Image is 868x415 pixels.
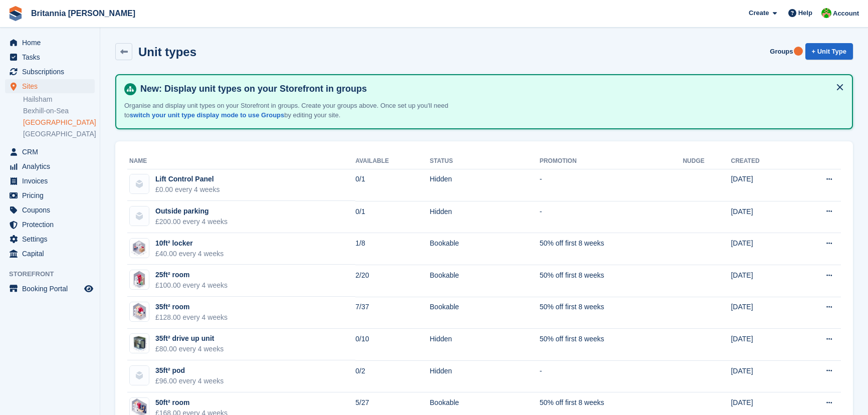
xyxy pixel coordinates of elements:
td: 50% off first 8 weeks [540,265,683,297]
div: Outside parking [155,206,228,217]
a: [GEOGRAPHIC_DATA] [23,129,95,139]
th: Created [731,153,794,169]
a: Hailsham [23,95,95,104]
div: 35ft² room [155,302,228,312]
a: menu [5,218,95,232]
div: 35ft² pod [155,365,224,376]
td: 1/8 [355,233,429,265]
h4: New: Display unit types on your Storefront in groups [136,83,844,95]
div: 50ft² room [155,397,228,408]
td: [DATE] [731,169,794,201]
td: - [540,360,683,392]
div: £96.00 every 4 weeks [155,376,224,386]
a: menu [5,282,95,296]
a: menu [5,65,95,79]
img: blank-unit-type-icon-ffbac7b88ba66c5e286b0e438baccc4b9c83835d4c34f86887a83fc20ec27e7b.svg [130,366,149,385]
td: 0/1 [355,169,429,201]
div: Tooltip anchor [794,47,803,56]
img: stora-icon-8386f47178a22dfd0bd8f6a31ec36ba5ce8667c1dd55bd0f319d3a0aa187defe.svg [8,6,23,21]
th: Status [430,153,540,169]
td: 0/1 [355,201,429,233]
td: 50% off first 8 weeks [540,329,683,361]
span: Account [833,9,859,19]
td: 50% off first 8 weeks [540,233,683,265]
span: Storefront [9,269,100,279]
td: 50% off first 8 weeks [540,297,683,329]
a: menu [5,174,95,188]
a: switch your unit type display mode to use Groups [130,111,284,119]
a: menu [5,247,95,261]
span: Analytics [22,159,82,173]
a: menu [5,188,95,202]
span: Subscriptions [22,65,82,79]
div: £80.00 every 4 weeks [155,344,224,354]
a: Preview store [83,283,95,295]
span: Sites [22,79,82,93]
td: [DATE] [731,360,794,392]
div: £40.00 every 4 weeks [155,249,224,259]
a: menu [5,36,95,50]
td: 0/10 [355,329,429,361]
a: menu [5,232,95,246]
img: 25FT.png [131,270,147,290]
div: £128.00 every 4 weeks [155,312,228,323]
a: Groups [766,43,797,60]
td: Bookable [430,265,540,297]
img: 10FT.png [130,239,149,257]
span: Pricing [22,188,82,202]
a: menu [5,79,95,93]
td: Hidden [430,201,540,233]
img: 35FT.png [131,302,148,322]
span: Settings [22,232,82,246]
td: Hidden [430,360,540,392]
span: CRM [22,145,82,159]
span: Home [22,36,82,50]
td: [DATE] [731,329,794,361]
th: Name [127,153,355,169]
td: Bookable [430,233,540,265]
p: Organise and display unit types on your Storefront in groups. Create your groups above. Once set ... [124,101,475,120]
span: Help [798,8,812,18]
a: Britannia [PERSON_NAME] [27,5,139,22]
span: Create [749,8,769,18]
td: 7/37 [355,297,429,329]
td: Bookable [430,297,540,329]
span: Coupons [22,203,82,217]
img: 03_Bamb_Britbeck_Household_35f_Still.jpg [130,334,149,353]
img: blank-unit-type-icon-ffbac7b88ba66c5e286b0e438baccc4b9c83835d4c34f86887a83fc20ec27e7b.svg [130,174,149,193]
td: 0/2 [355,360,429,392]
a: + Unit Type [805,43,853,60]
td: [DATE] [731,201,794,233]
a: menu [5,159,95,173]
th: Promotion [540,153,683,169]
span: Booking Portal [22,282,82,296]
a: Bexhill-on-Sea [23,106,95,116]
div: Lift Control Panel [155,174,220,184]
div: £200.00 every 4 weeks [155,217,228,227]
div: £100.00 every 4 weeks [155,280,228,291]
td: Hidden [430,169,540,201]
div: 35ft² drive up unit [155,333,224,344]
a: menu [5,50,95,64]
div: 25ft² room [155,270,228,280]
img: blank-unit-type-icon-ffbac7b88ba66c5e286b0e438baccc4b9c83835d4c34f86887a83fc20ec27e7b.svg [130,206,149,226]
td: - [540,169,683,201]
a: [GEOGRAPHIC_DATA] [23,118,95,127]
td: [DATE] [731,265,794,297]
div: 10ft² locker [155,238,224,249]
h2: Unit types [138,45,196,59]
div: £0.00 every 4 weeks [155,184,220,195]
td: [DATE] [731,233,794,265]
span: Protection [22,218,82,232]
td: 2/20 [355,265,429,297]
td: Hidden [430,329,540,361]
a: menu [5,203,95,217]
span: Invoices [22,174,82,188]
span: Tasks [22,50,82,64]
th: Available [355,153,429,169]
a: menu [5,145,95,159]
img: Wendy Thorp [821,8,831,18]
th: Nudge [683,153,731,169]
td: - [540,201,683,233]
span: Capital [22,247,82,261]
